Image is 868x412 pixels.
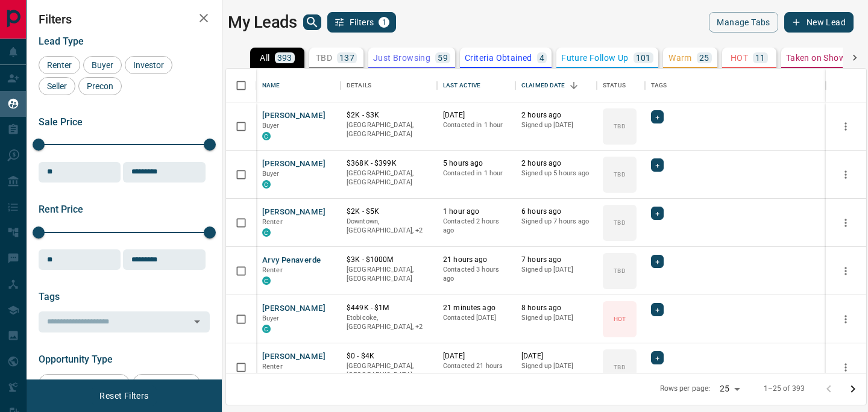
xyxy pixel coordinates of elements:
span: + [655,207,659,219]
div: + [651,351,664,364]
p: [GEOGRAPHIC_DATA], [GEOGRAPHIC_DATA] [347,265,431,284]
p: TBD [614,363,625,372]
span: Precon [83,81,118,91]
button: search button [303,14,321,30]
button: [PERSON_NAME] [262,110,325,122]
div: Name [262,69,280,102]
p: All [260,54,269,62]
div: + [651,110,664,123]
div: + [651,158,664,172]
span: Favourited a Listing [43,378,125,388]
button: Open [189,313,206,330]
button: [PERSON_NAME] [262,158,325,170]
button: [PERSON_NAME] [262,303,325,314]
span: 1 [380,18,388,27]
span: + [655,111,659,123]
p: Warm [668,54,692,62]
p: 25 [699,54,709,62]
div: condos.ca [262,180,271,189]
button: more [837,310,855,328]
p: $449K - $1M [347,303,431,313]
p: Contacted in 1 hour [443,169,509,178]
button: more [837,262,855,280]
p: 59 [438,54,448,62]
button: more [837,214,855,232]
div: Claimed Date [521,69,565,102]
span: + [655,304,659,316]
p: Signed up [DATE] [521,313,591,323]
div: Details [347,69,371,102]
p: 21 minutes ago [443,303,509,313]
p: Signed up [DATE] [521,361,591,371]
span: Buyer [262,170,280,178]
div: + [651,207,664,220]
p: $0 - $4K [347,351,431,361]
p: $368K - $399K [347,158,431,169]
div: condos.ca [262,132,271,140]
p: $2K - $3K [347,110,431,120]
h2: Filters [39,12,210,27]
button: Arvy Penaverde [262,255,321,266]
div: + [651,303,664,316]
p: [DATE] [521,351,591,361]
p: Signed up 5 hours ago [521,169,591,178]
p: 137 [339,54,354,62]
p: 8 hours ago [521,303,591,313]
button: Go to next page [841,377,865,401]
p: 393 [277,54,292,62]
h1: My Leads [228,13,297,32]
button: [PERSON_NAME] [262,351,325,363]
button: Filters1 [327,12,397,33]
p: Mississauga, Vaughan [347,313,431,332]
p: Contacted 3 hours ago [443,265,509,284]
div: condos.ca [262,325,271,333]
button: Manage Tabs [709,12,778,33]
p: [DATE] [443,110,509,120]
span: Investor [129,60,168,70]
p: Contacted in 1 hour [443,120,509,130]
div: condos.ca [262,276,271,285]
p: Signed up [DATE] [521,265,591,275]
span: Return to Site [137,378,196,388]
div: Return to Site [133,374,200,392]
button: more [837,166,855,184]
div: condos.ca [262,228,271,237]
span: Tags [39,291,60,302]
div: Renter [39,56,80,74]
span: Seller [43,81,71,91]
button: [PERSON_NAME] [262,207,325,218]
p: [GEOGRAPHIC_DATA], [GEOGRAPHIC_DATA] [347,169,431,187]
button: more [837,117,855,136]
p: $2K - $5K [347,207,431,217]
span: Lead Type [39,36,84,47]
span: Renter [262,218,283,226]
div: Details [341,69,437,102]
p: 2 hours ago [521,110,591,120]
span: + [655,255,659,267]
div: Buyer [83,56,122,74]
span: Opportunity Type [39,354,113,365]
div: + [651,255,664,268]
p: $3K - $1000M [347,255,431,265]
div: 25 [715,380,744,398]
p: 6 hours ago [521,207,591,217]
p: Signed up [DATE] [521,120,591,130]
div: Last Active [443,69,480,102]
div: Favourited a Listing [39,374,130,392]
p: TBD [614,122,625,131]
p: Rows per page: [660,384,711,394]
span: + [655,159,659,171]
p: [GEOGRAPHIC_DATA], [GEOGRAPHIC_DATA] [347,120,431,139]
p: Just Browsing [373,54,430,62]
p: East End, Toronto [347,217,431,236]
div: Claimed Date [515,69,597,102]
p: [DATE] [443,351,509,361]
p: 7 hours ago [521,255,591,265]
div: Tags [645,69,826,102]
div: Precon [78,77,122,95]
p: Taken on Showings [786,54,863,62]
span: + [655,352,659,364]
div: Investor [125,56,172,74]
button: Sort [565,77,582,94]
p: HOT [731,54,748,62]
